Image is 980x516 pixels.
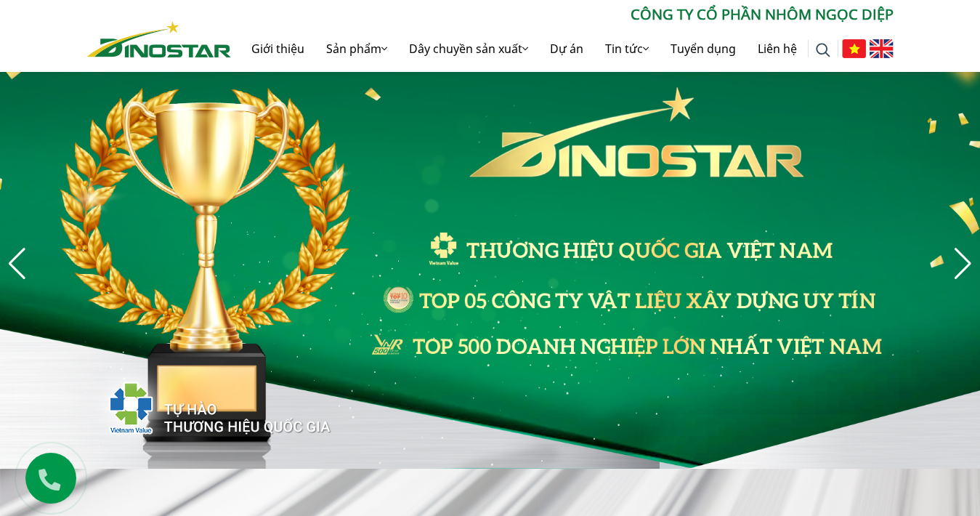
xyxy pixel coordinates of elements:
[816,43,830,57] img: search
[594,25,660,72] a: Tin tức
[87,21,231,57] img: Nhôm Dinostar
[315,25,398,72] a: Sản phẩm
[240,25,315,72] a: Giới thiệu
[870,39,894,58] img: English
[87,18,231,57] a: Nhôm Dinostar
[65,355,333,454] img: thqg
[842,39,866,58] img: Tiếng Việt
[747,25,808,72] a: Liên hệ
[398,25,539,72] a: Dây chuyền sản xuất
[660,25,747,72] a: Tuyển dụng
[953,248,973,280] div: Next slide
[7,248,27,280] div: Previous slide
[231,4,894,25] p: CÔNG TY CỔ PHẦN NHÔM NGỌC DIỆP
[539,25,594,72] a: Dự án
